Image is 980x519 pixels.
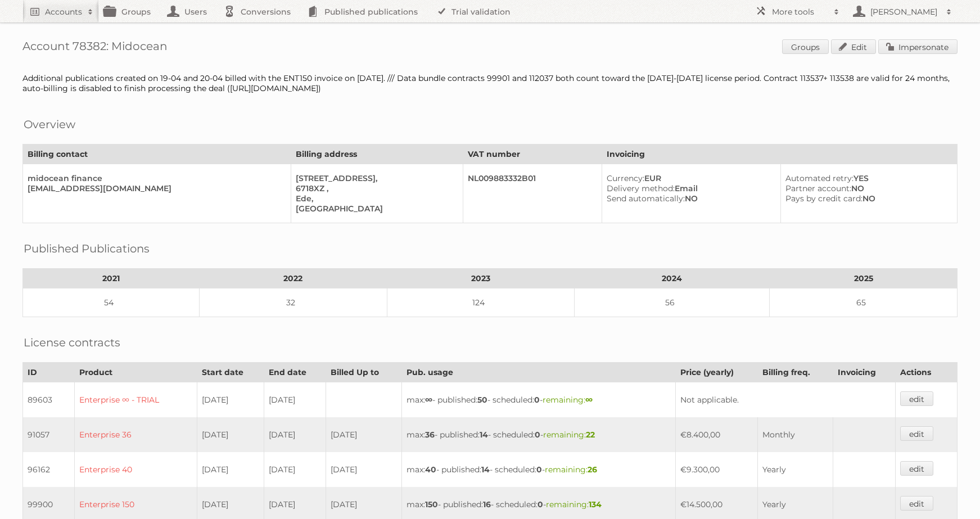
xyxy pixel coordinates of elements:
a: edit [900,426,933,441]
th: Billing contact [23,145,291,164]
td: 91057 [23,417,75,452]
a: edit [900,391,933,406]
h2: More tools [772,6,828,17]
span: remaining: [546,499,602,509]
strong: 0 [536,464,542,475]
td: [DATE] [264,382,326,418]
th: Billing address [291,145,463,164]
th: 2025 [770,269,958,288]
th: 2021 [23,269,200,288]
a: edit [900,496,933,511]
span: Partner account: [785,183,851,193]
strong: 36 [425,430,435,440]
div: YES [785,173,948,183]
td: [DATE] [197,417,264,452]
th: 2023 [387,269,575,288]
span: remaining: [545,464,597,475]
a: Impersonate [878,39,958,54]
td: [DATE] [264,452,326,487]
td: 124 [387,288,575,317]
td: 89603 [23,382,75,418]
th: 2024 [575,269,770,288]
strong: 0 [535,430,540,440]
td: [DATE] [326,452,402,487]
div: Ede, [296,193,454,204]
a: Edit [831,39,876,54]
th: 2022 [200,269,387,288]
span: remaining: [543,395,593,405]
td: max: - published: - scheduled: - [401,382,675,418]
div: NO [607,193,771,204]
td: max: - published: - scheduled: - [401,417,675,452]
div: EUR [607,173,771,183]
h2: [PERSON_NAME] [868,6,941,17]
td: Not applicable. [675,382,895,418]
a: Groups [782,39,829,54]
td: Enterprise ∞ - TRIAL [74,382,197,418]
td: Yearly [758,452,833,487]
th: Billing freq. [758,363,833,382]
strong: 50 [477,395,487,405]
h2: License contracts [24,334,120,351]
div: Additional publications created on 19-04 and 20-04 billed with the ENT150 invoice on [DATE]. /// ... [22,73,958,93]
th: Invoicing [833,363,895,382]
h2: Accounts [45,6,82,17]
td: NL009883332B01 [463,164,602,223]
td: max: - published: - scheduled: - [401,452,675,487]
div: [EMAIL_ADDRESS][DOMAIN_NAME] [28,183,282,193]
th: VAT number [463,145,602,164]
span: remaining: [543,430,595,440]
div: midocean finance [28,173,282,183]
strong: 22 [586,430,595,440]
td: 54 [23,288,200,317]
td: 65 [770,288,958,317]
td: 96162 [23,452,75,487]
span: Automated retry: [785,173,853,183]
strong: 150 [425,499,438,509]
td: [DATE] [326,417,402,452]
td: €8.400,00 [675,417,758,452]
th: Billed Up to [326,363,402,382]
div: [STREET_ADDRESS], [296,173,454,183]
strong: 134 [589,499,602,509]
th: Product [74,363,197,382]
td: 56 [575,288,770,317]
span: Pays by credit card: [785,193,862,204]
div: 6718XZ , [296,183,454,193]
a: edit [900,461,933,476]
strong: 40 [425,464,436,475]
td: 32 [200,288,387,317]
th: Actions [895,363,957,382]
td: Enterprise 36 [74,417,197,452]
th: Start date [197,363,264,382]
span: Currency: [607,173,644,183]
strong: 16 [483,499,491,509]
h1: Account 78382: Midocean [22,39,958,56]
div: [GEOGRAPHIC_DATA] [296,204,454,214]
th: Invoicing [602,145,958,164]
strong: 0 [538,499,543,509]
strong: 0 [534,395,540,405]
td: Monthly [758,417,833,452]
h2: Overview [24,116,75,133]
div: NO [785,193,948,204]
span: Send automatically: [607,193,685,204]
th: Pub. usage [401,363,675,382]
td: [DATE] [197,382,264,418]
strong: ∞ [425,395,432,405]
td: [DATE] [197,452,264,487]
td: Enterprise 40 [74,452,197,487]
th: Price (yearly) [675,363,758,382]
td: €9.300,00 [675,452,758,487]
h2: Published Publications [24,240,150,257]
th: ID [23,363,75,382]
strong: 14 [481,464,490,475]
strong: ∞ [585,395,593,405]
th: End date [264,363,326,382]
span: Delivery method: [607,183,675,193]
td: [DATE] [264,417,326,452]
div: NO [785,183,948,193]
strong: 26 [588,464,597,475]
div: Email [607,183,771,193]
strong: 14 [480,430,488,440]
